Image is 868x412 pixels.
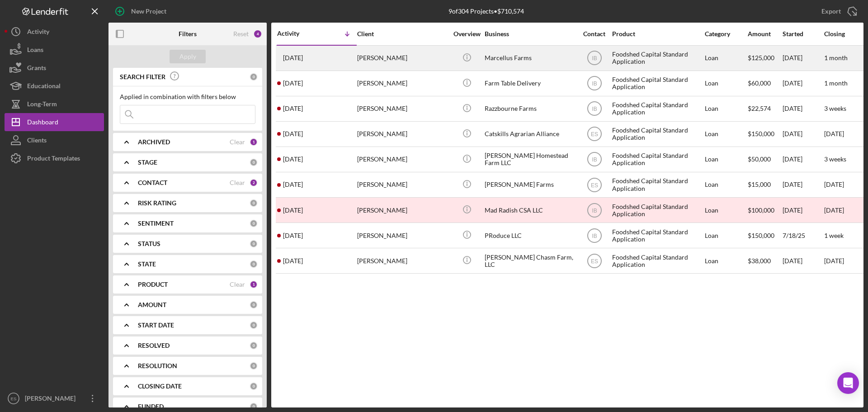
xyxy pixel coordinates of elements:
time: 1 week [824,232,844,239]
text: IB [592,106,597,112]
text: ES [11,396,17,401]
div: 2 [250,179,258,187]
div: $22,574 [748,97,782,121]
div: Amount [748,30,782,38]
div: Activity [277,30,317,37]
div: Razzbourne Farms [485,97,575,121]
b: AMOUNT [138,301,166,308]
div: Farm Table Delivery [485,71,575,95]
div: $100,000 [748,198,782,222]
div: Clients [27,131,47,152]
div: 0 [250,403,258,411]
div: Catskills Agrarian Alliance [485,122,575,146]
b: ARCHIVED [138,138,170,146]
div: $60,000 [748,71,782,95]
div: 0 [250,158,258,166]
div: [DATE] [783,97,823,121]
b: STATUS [138,240,160,247]
div: [PERSON_NAME] [357,147,448,171]
div: Educational [27,77,61,97]
div: Loan [705,249,747,273]
b: SENTIMENT [138,220,174,227]
div: Export [821,2,841,20]
time: [DATE] [824,180,844,188]
div: Foodshed Capital Standard Application [612,147,703,171]
b: RISK RATING [138,199,176,207]
button: Educational [5,77,104,95]
div: [DATE] [783,71,823,95]
div: [PERSON_NAME] [357,71,448,95]
div: 0 [250,321,258,329]
time: 2025-08-19 01:07 [283,80,303,87]
b: PRODUCT [138,281,168,288]
div: Reset [233,30,249,38]
div: Loan [705,147,747,171]
time: 2025-08-21 15:21 [283,54,303,62]
time: 1 month [824,54,848,62]
div: $150,000 [748,122,782,146]
b: FUNDED [138,403,164,410]
time: [DATE] [824,257,844,265]
div: Contact [577,30,611,38]
div: $15,000 [748,173,782,197]
div: Foodshed Capital Standard Application [612,97,703,121]
div: [PERSON_NAME] [357,46,448,70]
div: Loan [705,97,747,121]
time: 2025-08-15 14:26 [283,130,303,137]
div: Long-Term [27,95,57,115]
div: 0 [250,73,258,81]
div: 0 [250,240,258,248]
time: 2025-08-07 17:51 [283,156,303,163]
text: IB [592,232,597,239]
div: [PERSON_NAME] [23,389,81,410]
div: Activity [27,23,49,43]
div: Foodshed Capital Standard Application [612,198,703,222]
a: Long-Term [5,95,104,113]
div: Category [705,30,747,38]
div: Foodshed Capital Standard Application [612,71,703,95]
div: 0 [250,301,258,309]
div: Loan [705,173,747,197]
div: [PERSON_NAME] Chasm Farm, LLC [485,249,575,273]
div: Clear [230,281,245,288]
div: [PERSON_NAME] [357,223,448,247]
div: $125,000 [748,46,782,70]
div: PRoduce LLC [485,223,575,247]
b: STATE [138,260,156,268]
div: $50,000 [748,147,782,171]
b: RESOLVED [138,342,170,349]
div: Loan [705,198,747,222]
div: [DATE] [783,46,823,70]
div: 0 [250,260,258,268]
button: Activity [5,23,104,41]
div: 0 [250,219,258,227]
div: Loan [705,122,747,146]
a: Grants [5,59,104,77]
text: IB [592,55,597,62]
div: 0 [250,382,258,390]
div: [DATE] [783,122,823,146]
div: [PERSON_NAME] [357,122,448,146]
div: [PERSON_NAME] [357,249,448,273]
div: 9 of 304 Projects • $710,574 [448,8,524,15]
div: [PERSON_NAME] [357,173,448,197]
div: New Project [131,2,166,20]
div: Foodshed Capital Standard Application [612,173,703,197]
b: Filters [179,30,197,38]
div: 4 [253,29,262,38]
div: Apply [179,50,196,63]
b: CONTACT [138,179,167,186]
button: ES[PERSON_NAME] [5,389,104,407]
div: Business [485,30,575,38]
div: Marcellus Farms [485,46,575,70]
a: Product Templates [5,149,104,167]
div: Clear [230,179,245,186]
div: [DATE] [783,249,823,273]
div: Loan [705,46,747,70]
b: CLOSING DATE [138,383,182,390]
div: 0 [250,199,258,207]
div: 7/18/25 [783,223,823,247]
div: $38,000 [748,249,782,273]
text: ES [590,258,598,264]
